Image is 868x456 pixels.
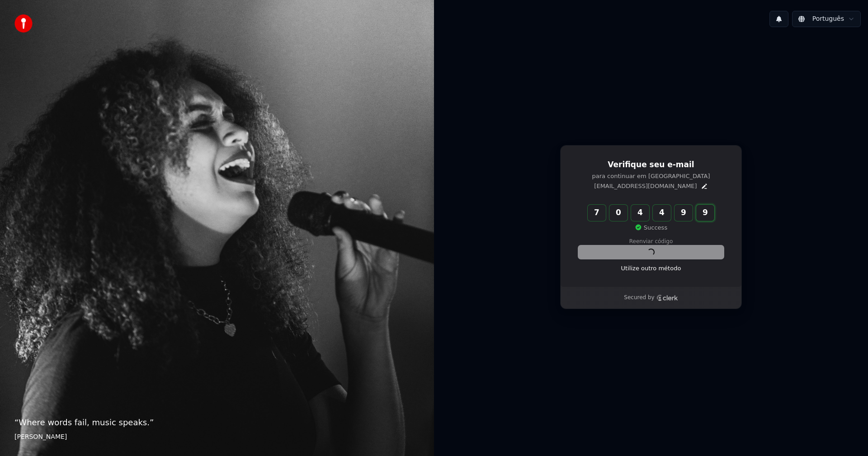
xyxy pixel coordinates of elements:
[14,432,420,442] footer: [PERSON_NAME]
[701,183,708,190] button: Edit
[624,294,654,301] p: Secured by
[594,182,697,190] p: [EMAIL_ADDRESS][DOMAIN_NAME]
[578,172,724,180] p: para continuar em [GEOGRAPHIC_DATA]
[14,14,33,33] img: youka
[588,205,732,221] input: Enter verification code
[14,416,420,429] p: “ Where words fail, music speaks. ”
[621,264,681,273] a: Utilize outro método
[656,295,678,301] a: Clerk logo
[578,160,724,170] h1: Verifique seu e-mail
[635,224,667,232] p: Success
